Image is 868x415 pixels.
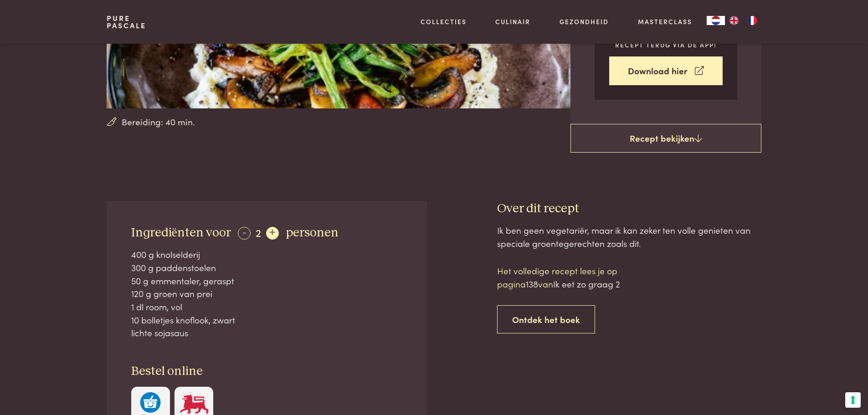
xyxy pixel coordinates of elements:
[131,300,403,313] div: 1 dl room, vol
[497,224,761,250] div: Ik ben geen vegetariër, maar ik kan zeker ten volle genieten van speciale groentegerechten zoals ...
[553,277,620,290] span: Ik eet zo graag 2
[570,124,761,153] a: Recept bekijken
[707,16,761,25] aside: Language selected: Nederlands
[725,16,761,25] ul: Language list
[131,287,403,300] div: 120 g groen van prei
[845,392,861,408] button: Uw voorkeuren voor toestemming voor trackingtechnologieën
[707,16,725,25] a: NL
[238,227,251,240] div: -
[743,16,761,25] a: FR
[131,261,403,274] div: 300 g paddenstoelen
[256,225,261,240] span: 2
[131,313,403,327] div: 10 bolletjes knoflook, zwart
[286,226,339,239] span: personen
[497,305,595,334] a: Ontdek het boek
[421,17,467,26] a: Collecties
[638,17,692,26] a: Masterclass
[131,274,403,287] div: 50 g emmentaler, geraspt
[131,326,403,339] div: lichte sojasaus
[131,226,231,239] span: Ingrediënten voor
[131,364,403,379] h3: Bestel online
[560,17,609,26] a: Gezondheid
[497,201,761,217] h3: Over dit recept
[609,56,723,85] a: Download hier
[266,227,279,240] div: +
[707,16,725,25] div: Language
[131,248,403,261] div: 400 g knolselderij
[122,115,195,128] span: Bereiding: 40 min.
[495,17,530,26] a: Culinair
[107,15,146,29] a: PurePascale
[725,16,743,25] a: EN
[526,277,538,290] span: 138
[497,264,652,290] p: Het volledige recept lees je op pagina van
